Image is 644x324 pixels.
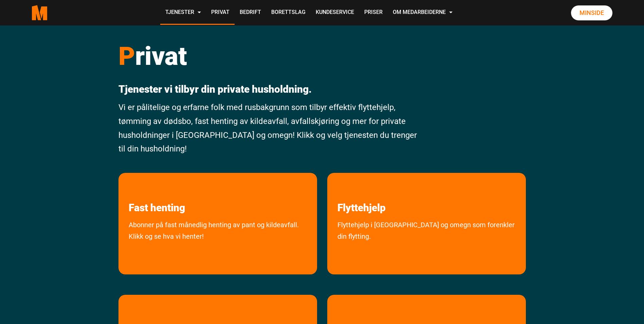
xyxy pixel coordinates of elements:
p: Vi er pålitelige og erfarne folk med rusbakgrunn som tilbyr effektiv flyttehjelp, tømming av døds... [118,101,422,156]
a: Bedrift [235,1,266,25]
span: P [118,41,135,71]
p: Tjenester vi tilbyr din private husholdning. [118,83,422,95]
a: Borettslag [266,1,311,25]
a: les mer om Flyttehjelp [327,173,396,214]
a: Om Medarbeiderne [388,1,458,25]
a: Flyttehjelp i [GEOGRAPHIC_DATA] og omegn som forenkler din flytting. [327,219,526,271]
a: Kundeservice [311,1,359,25]
a: Priser [359,1,388,25]
a: Abonner på fast månedlig avhenting av pant og kildeavfall. Klikk og se hva vi henter! [118,219,317,271]
a: Minside [571,5,612,20]
h1: rivat [118,41,422,71]
a: Privat [206,1,235,25]
a: les mer om Fast henting [118,173,195,214]
a: Tjenester [160,1,206,25]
